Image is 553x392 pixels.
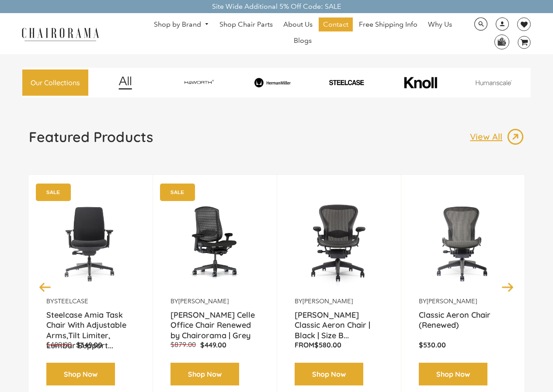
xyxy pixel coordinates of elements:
span: $530.00 [419,340,446,349]
a: Shop Now [295,363,363,386]
img: image_7_14f0750b-d084-457f-979a-a1ab9f6582c4.png [163,76,235,89]
a: Shop Now [170,363,239,386]
p: From [295,340,383,350]
span: $449.00 [200,340,226,349]
text: SALE [46,189,59,195]
a: Free Shipping Info [355,17,422,31]
img: image_10_1.png [385,76,456,89]
span: Free Shipping Info [359,20,417,29]
button: Next [500,279,515,295]
img: Herman Miller Classic Aeron Chair | Black | Size B (Renewed) - chairorama [295,188,383,297]
span: About Us [283,20,313,29]
a: Shop Now [419,363,487,386]
a: Featured Products [29,128,153,153]
a: Blogs [289,34,316,48]
span: $349.00 [76,340,102,349]
img: image_12.png [101,76,150,90]
span: Why Us [428,20,452,29]
nav: DesktopNavigation [141,17,465,50]
p: by [170,297,259,305]
img: WhatsApp_Image_2024-07-12_at_16.23.01.webp [495,35,508,48]
a: About Us [279,17,317,31]
a: Steelcase [54,297,88,305]
a: Shop Now [46,363,115,386]
h1: Featured Products [29,128,153,146]
p: by [419,297,508,305]
p: by [46,297,135,305]
a: [PERSON_NAME] [178,297,229,305]
a: [PERSON_NAME] [427,297,477,305]
img: chairorama [17,26,104,42]
a: View All [470,128,524,146]
a: Contact [319,17,353,31]
a: Herman Miller Celle Office Chair Renewed by Chairorama | Grey - chairorama Herman Miller Celle Of... [170,188,259,297]
img: PHOTO-2024-07-09-00-53-10-removebg-preview.png [311,79,382,86]
span: $489.00 [46,340,72,349]
button: Previous [38,279,53,295]
span: $580.00 [314,340,341,349]
a: [PERSON_NAME] Celle Office Chair Renewed by Chairorama | Grey [170,310,259,332]
a: Amia Chair by chairorama.com Renewed Amia Chair chairorama.com [46,188,135,297]
a: Shop Chair Parts [215,17,277,31]
span: Contact [323,20,348,29]
a: Classic Aeron Chair (Renewed) [419,310,508,332]
a: Herman Miller Classic Aeron Chair | Black | Size B (Renewed) - chairorama Herman Miller Classic A... [295,188,383,297]
a: [PERSON_NAME] [303,297,353,305]
span: Blogs [294,36,312,45]
p: by [295,297,383,305]
p: View All [470,131,507,142]
span: $879.00 [170,340,196,349]
img: Amia Chair by chairorama.com [46,188,135,297]
img: image_13.png [507,128,524,146]
span: Shop Chair Parts [219,20,273,29]
img: Herman Miller Celle Office Chair Renewed by Chairorama | Grey - chairorama [170,188,259,297]
img: Classic Aeron Chair (Renewed) - chairorama [419,188,508,297]
img: image_11.png [458,80,529,85]
a: Our Collections [22,69,88,96]
a: Shop by Brand [150,18,213,31]
a: Classic Aeron Chair (Renewed) - chairorama Classic Aeron Chair (Renewed) - chairorama [419,188,508,297]
a: Why Us [424,17,456,31]
a: Steelcase Amia Task Chair With Adjustable Arms,Tilt Limiter, Lumbar Support... [46,310,135,332]
text: SALE [170,189,184,195]
a: [PERSON_NAME] Classic Aeron Chair | Black | Size B... [295,310,383,332]
img: image_8_173eb7e0-7579-41b4-bc8e-4ba0b8ba93e8.png [237,78,308,87]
